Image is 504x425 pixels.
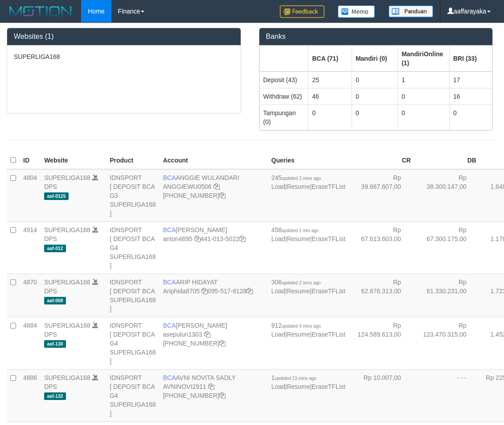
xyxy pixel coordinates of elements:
[208,383,214,390] a: Copy AVNINOVI2911 to clipboard
[41,369,106,421] td: DPS
[311,331,345,338] a: EraseTFList
[271,374,316,381] span: 1
[14,33,234,41] h3: Websites (1)
[44,245,66,252] span: aaf-012
[271,174,345,190] span: | |
[349,317,414,369] td: Rp 124.589.613,00
[414,169,480,222] td: Rp 38.300.147,00
[259,88,308,104] td: Withdraw (62)
[271,226,319,233] span: 458
[352,88,397,104] td: 0
[271,279,321,286] span: 306
[311,183,345,190] a: EraseTFList
[308,104,352,130] td: 0
[20,152,41,169] th: ID
[163,383,206,390] a: AVNINOVI2911
[287,331,310,338] a: Resume
[398,104,450,130] td: 0
[282,324,321,329] span: updated 4 mins ago
[352,104,397,130] td: 0
[352,46,397,71] th: Group: activate to sort column ascending
[308,46,352,71] th: Group: activate to sort column ascending
[449,104,492,130] td: 0
[160,274,268,317] td: ARIP HIDAYAT 095-517-8128
[282,228,319,233] span: updated 1 min ago
[349,274,414,317] td: Rp 62.876.313,00
[311,287,345,295] a: EraseTFList
[268,152,349,169] th: Queries
[163,174,176,181] span: BCA
[275,376,316,381] span: updated 23 mins ago
[282,176,321,181] span: updated 2 mins ago
[160,152,268,169] th: Account
[246,287,253,295] a: Copy 0955178128 to clipboard
[194,235,201,242] a: Copy anton4695 to clipboard
[414,369,480,421] td: - - -
[106,369,160,421] td: IDNSPORT [ DEPOSIT BCA G4 SUPERLIGA168 ]
[44,340,66,348] span: aaf-130
[160,221,268,274] td: [PERSON_NAME] 441-013-5022
[287,383,310,390] a: Resume
[44,226,90,233] a: SUPERLIGA168
[44,279,90,286] a: SUPERLIGA168
[398,71,450,88] td: 1
[20,169,41,222] td: 4804
[44,374,90,381] a: SUPERLIGA168
[163,183,212,190] a: ANGGIEWU0506
[213,183,220,190] a: Copy ANGGIEWU0506 to clipboard
[44,174,90,181] a: SUPERLIGA168
[219,340,225,347] a: Copy 4062281875 to clipboard
[41,274,106,317] td: DPS
[7,4,74,18] img: MOTION_logo.png
[271,322,321,329] span: 912
[163,226,176,233] span: BCA
[259,46,308,71] th: Group: activate to sort column ascending
[271,279,345,295] span: | |
[163,331,202,338] a: asepulun1303
[414,221,480,274] td: Rp 67.300.175,00
[449,71,492,88] td: 17
[449,46,492,71] th: Group: activate to sort column ascending
[44,392,66,400] span: aaf-132
[219,392,225,399] a: Copy 4062280135 to clipboard
[287,183,310,190] a: Resume
[41,152,106,169] th: Website
[280,5,324,18] img: Feedback.jpg
[414,317,480,369] td: Rp 123.470.315,00
[271,174,321,181] span: 245
[311,383,345,390] a: EraseTFList
[106,152,160,169] th: Product
[271,183,285,190] a: Load
[204,331,210,338] a: Copy asepulun1303 to clipboard
[106,274,160,317] td: IDNSPORT [ DEPOSIT BCA SUPERLIGA168 ]
[271,383,285,390] a: Load
[163,374,176,381] span: BCA
[20,317,41,369] td: 4884
[259,71,308,88] td: Deposit (43)
[266,33,486,41] h3: Banks
[449,88,492,104] td: 16
[349,369,414,421] td: Rp 10.007,00
[20,369,41,421] td: 4886
[239,235,246,242] a: Copy 4410135022 to clipboard
[219,192,225,199] a: Copy 4062213373 to clipboard
[271,287,285,295] a: Load
[271,226,345,242] span: | |
[201,287,208,295] a: Copy Ariphida8705 to clipboard
[163,322,176,329] span: BCA
[271,374,345,390] span: | |
[414,152,480,169] th: DB
[352,71,397,88] td: 0
[106,221,160,274] td: IDNSPORT [ DEPOSIT BCA G4 SUPERLIGA168 ]
[106,169,160,222] td: IDNSPORT [ DEPOSIT BCA G3 SUPERLIGA168 ]
[398,46,450,71] th: Group: activate to sort column ascending
[271,235,285,242] a: Load
[311,235,345,242] a: EraseTFList
[349,152,414,169] th: CR
[41,169,106,222] td: DPS
[41,317,106,369] td: DPS
[259,104,308,130] td: Tampungan (0)
[287,287,310,295] a: Resume
[163,235,193,242] a: anton4695
[20,274,41,317] td: 4870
